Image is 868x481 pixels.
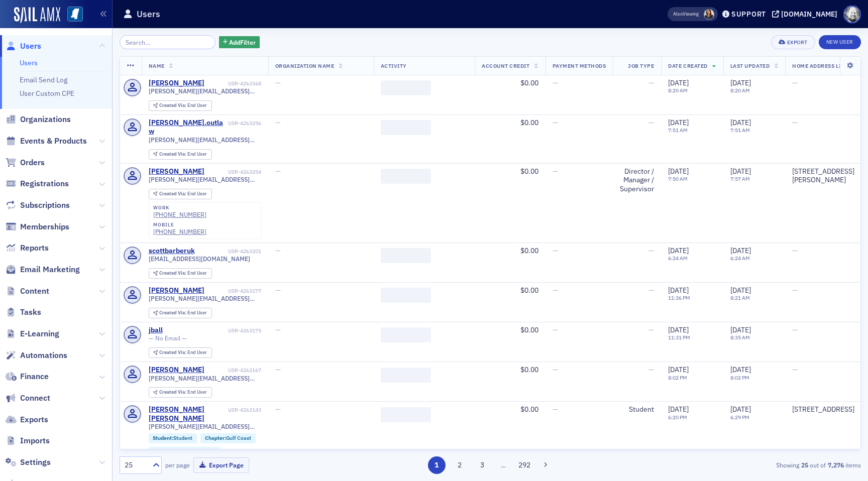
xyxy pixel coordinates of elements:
div: Other: [149,447,221,457]
input: Search… [120,35,215,49]
span: [DATE] [730,405,751,414]
div: Created Via: End User [149,149,212,160]
a: Student:Student [153,435,192,441]
div: Created Via: End User [149,100,212,111]
div: Created Via: End User [149,387,212,398]
span: — [792,78,798,87]
span: Home Address Line 1 [792,62,853,69]
span: Job Type [628,62,654,69]
div: work [153,205,206,211]
span: Created Via : [159,151,187,157]
a: Exports [6,414,48,425]
span: Add Filter [229,38,256,47]
button: Export [771,35,815,49]
a: Reports [6,243,49,254]
button: 292 [516,456,533,474]
div: jball [149,326,163,335]
img: SailAMX [14,7,60,23]
div: Created Via: End User [149,347,212,358]
span: — [275,246,281,255]
span: — [275,325,281,334]
span: [DATE] [730,118,751,127]
div: USR-4263167 [206,367,261,374]
div: USR-4263177 [206,288,261,294]
time: 6:20 PM [668,414,687,421]
span: Subscriptions [20,200,70,211]
button: 2 [451,456,468,474]
time: 6:24 AM [730,255,750,262]
span: $0.00 [520,167,538,176]
span: — [275,405,281,414]
a: New User [819,35,861,49]
div: End User [159,271,207,276]
span: ‌ [381,80,431,95]
a: Chapter:Gulf Coast [205,435,251,441]
span: [DATE] [668,167,689,176]
span: Last Updated [730,62,770,69]
span: Profile [843,6,861,23]
span: Users [20,41,41,52]
span: [PERSON_NAME][EMAIL_ADDRESS][DOMAIN_NAME] [149,375,261,382]
time: 8:21 AM [730,294,750,301]
time: 7:51 AM [668,127,688,134]
a: Automations [6,350,67,361]
div: [PHONE_NUMBER] [153,211,206,218]
span: Organizations [20,114,71,125]
span: [DATE] [668,118,689,127]
span: Viewing [673,11,699,18]
span: Imports [20,435,50,446]
span: Created Via : [159,309,187,316]
span: ‌ [381,248,431,263]
time: 6:29 PM [730,414,749,421]
a: [PERSON_NAME].outlaw [149,118,227,136]
span: — [792,365,798,374]
a: Registrations [6,178,69,189]
a: Events & Products [6,136,87,147]
time: 8:35 AM [730,334,750,341]
button: 3 [474,456,491,474]
time: 7:57 AM [730,175,750,182]
span: Date Created [668,62,707,69]
span: $0.00 [520,246,538,255]
span: Memberships [20,221,69,232]
time: 8:02 PM [668,374,687,381]
span: Email Marketing [20,264,80,275]
span: [DATE] [730,325,751,334]
a: Content [6,286,49,297]
div: End User [159,152,207,157]
span: [DATE] [668,405,689,414]
a: Subscriptions [6,200,70,211]
span: [EMAIL_ADDRESS][DOMAIN_NAME] [149,255,250,263]
span: $0.00 [520,78,538,87]
a: [PERSON_NAME] [149,79,204,88]
a: [PERSON_NAME] [149,286,204,295]
a: [PERSON_NAME] [149,167,204,176]
span: — [553,246,558,255]
a: Imports [6,435,50,446]
div: Support [731,10,766,19]
span: — [648,246,654,255]
a: Other:Young CPA Network [153,448,215,455]
div: Student: [149,433,197,443]
span: [DATE] [668,246,689,255]
div: [STREET_ADDRESS] [792,405,854,414]
span: Content [20,286,49,297]
div: Chapter: [200,433,256,443]
span: [DATE] [730,365,751,374]
span: [PERSON_NAME][EMAIL_ADDRESS][DOMAIN_NAME] [149,87,261,95]
a: Email Marketing [6,264,80,275]
div: End User [159,103,207,108]
span: — [275,118,281,127]
div: End User [159,390,207,395]
span: — [553,405,558,414]
span: Reports [20,243,49,254]
span: Created Via : [159,270,187,276]
span: — [792,246,798,255]
a: View Homepage [60,7,83,24]
time: 8:20 AM [668,87,688,94]
span: Payment Methods [553,62,606,69]
span: [DATE] [730,286,751,295]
